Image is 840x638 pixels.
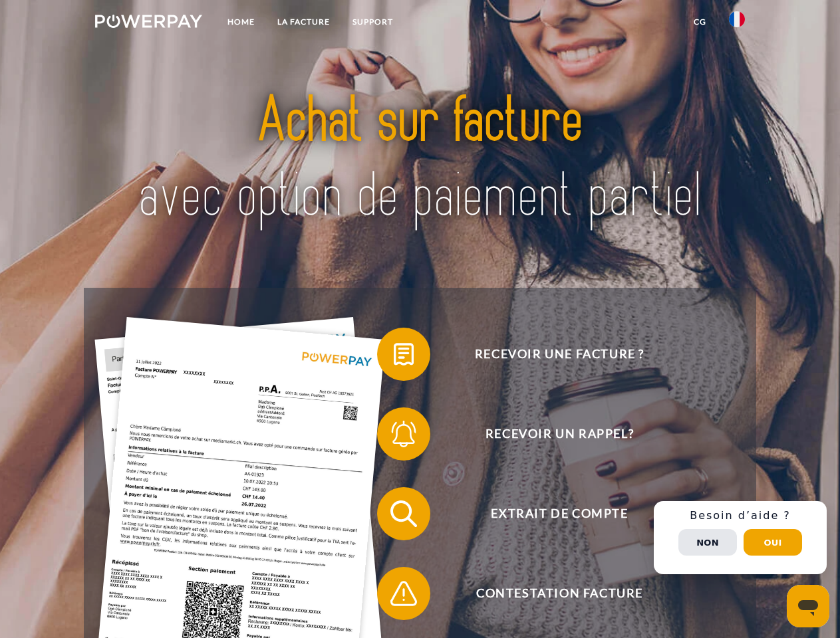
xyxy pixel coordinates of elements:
div: Schnellhilfe [654,501,827,574]
a: LA FACTURE [266,10,341,34]
img: qb_bell.svg [387,417,420,451]
button: Recevoir une facture ? [377,328,723,381]
img: fr [729,11,745,27]
span: Recevoir un rappel? [396,407,722,461]
span: Extrait de compte [396,487,722,540]
button: Contestation Facture [377,567,723,620]
button: Extrait de compte [377,487,723,540]
button: Recevoir un rappel? [377,407,723,461]
span: Recevoir une facture ? [396,328,722,381]
img: logo-powerpay-white.svg [95,15,202,28]
button: Oui [744,529,802,556]
a: Home [216,10,266,34]
a: CG [682,10,718,34]
h3: Besoin d’aide ? [662,509,819,522]
button: Non [678,529,737,556]
img: qb_bill.svg [387,338,420,371]
img: title-powerpay_fr.svg [127,64,713,255]
a: Support [341,10,404,34]
img: qb_search.svg [387,497,420,530]
iframe: Bouton de lancement de la fenêtre de messagerie [787,585,829,627]
img: qb_warning.svg [387,577,420,610]
span: Contestation Facture [396,567,722,620]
